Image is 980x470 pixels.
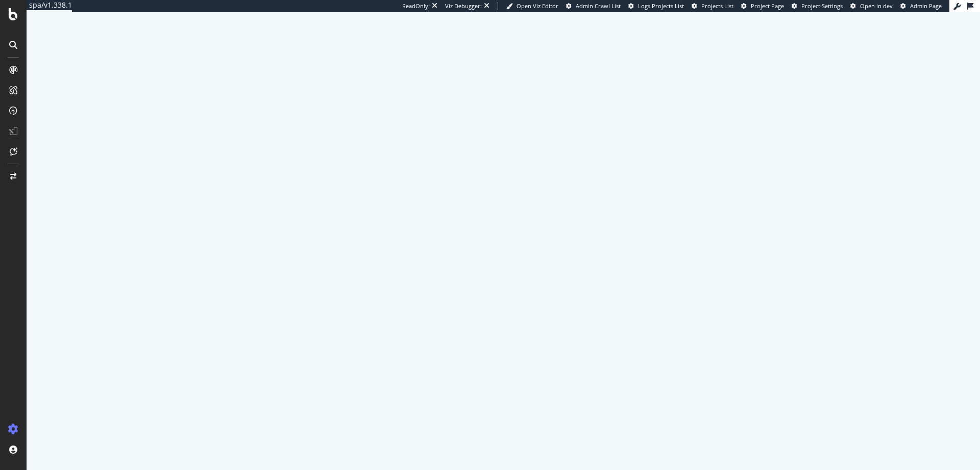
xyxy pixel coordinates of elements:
[628,2,684,10] a: Logs Projects List
[467,215,540,251] div: animation
[860,2,893,10] span: Open in dev
[638,2,684,10] span: Logs Projects List
[506,2,558,10] a: Open Viz Editor
[801,2,843,10] span: Project Settings
[566,2,621,10] a: Admin Crawl List
[751,2,784,10] span: Project Page
[850,2,893,10] a: Open in dev
[576,2,621,10] span: Admin Crawl List
[741,2,784,10] a: Project Page
[692,2,733,10] a: Projects List
[402,2,430,10] div: ReadOnly:
[900,2,942,10] a: Admin Page
[445,2,482,10] div: Viz Debugger:
[910,2,942,10] span: Admin Page
[701,2,733,10] span: Projects List
[517,2,558,10] span: Open Viz Editor
[792,2,843,10] a: Project Settings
